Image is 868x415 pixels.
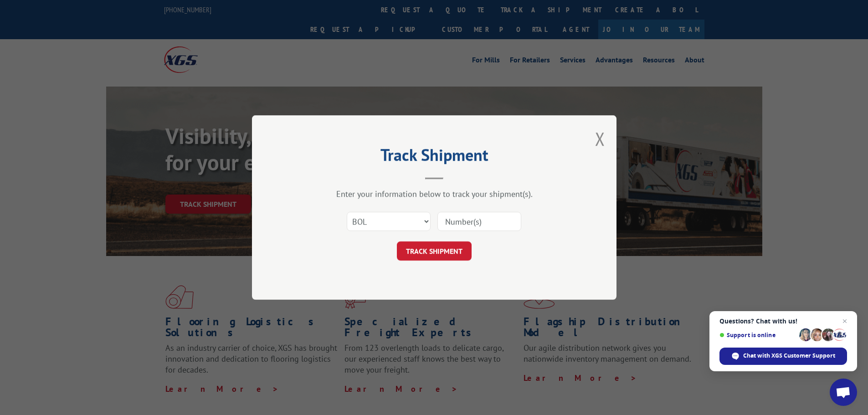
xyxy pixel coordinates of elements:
span: Close chat [839,316,850,327]
span: Chat with XGS Customer Support [743,352,835,360]
span: Support is online [719,332,796,338]
div: Open chat [830,379,857,406]
h2: Track Shipment [298,149,571,166]
span: Questions? Chat with us! [719,318,847,325]
button: TRACK SHIPMENT [397,241,472,261]
div: Chat with XGS Customer Support [719,348,847,365]
div: Enter your information below to track your shipment(s). [298,189,571,199]
button: Close modal [595,127,605,151]
input: Number(s) [437,212,521,231]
